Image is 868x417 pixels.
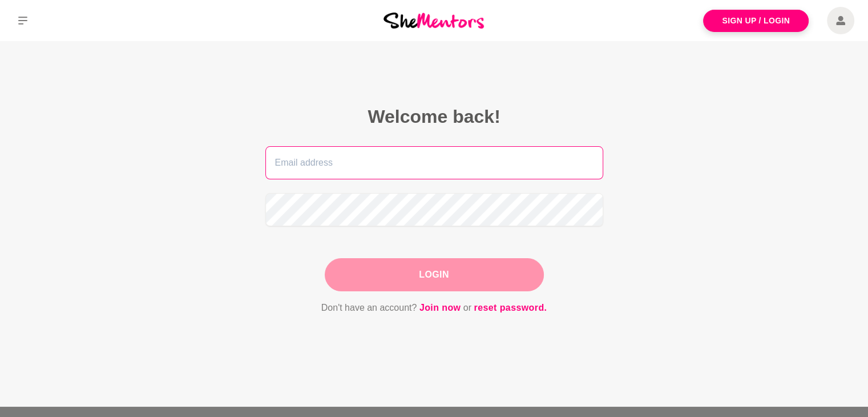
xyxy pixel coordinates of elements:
[419,300,461,315] a: Join now
[383,13,484,28] img: She Mentors Logo
[265,146,603,179] input: Email address
[265,105,603,128] h2: Welcome back!
[474,300,547,315] a: reset password.
[703,10,809,32] a: Sign Up / Login
[265,300,603,315] p: Don't have an account? or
